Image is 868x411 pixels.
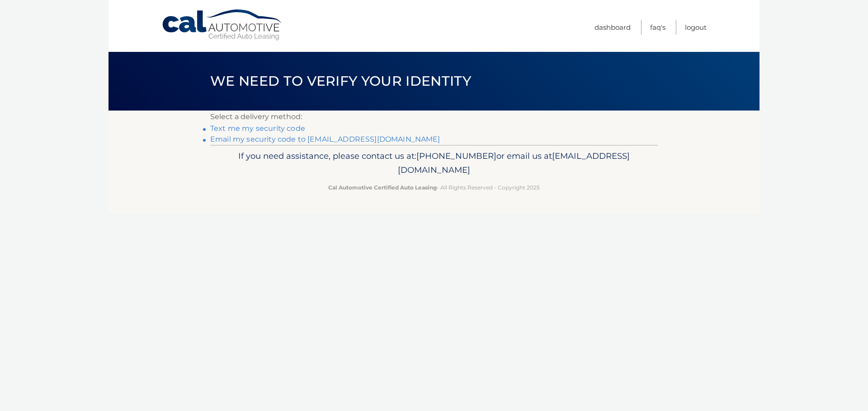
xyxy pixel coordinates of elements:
strong: Cal Automotive Certified Auto Leasing [328,184,437,191]
a: Email my security code to [EMAIL_ADDRESS][DOMAIN_NAME] [210,135,440,143]
a: Logout [685,20,707,35]
p: Select a delivery method: [210,111,658,123]
span: [PHONE_NUMBER] [416,151,496,161]
a: FAQ's [650,20,665,35]
p: - All Rights Reserved - Copyright 2025 [216,183,652,192]
a: Cal Automotive [161,9,283,41]
a: Text me my security code [210,124,305,133]
p: If you need assistance, please contact us at: or email us at [216,149,652,178]
span: We need to verify your identity [210,73,471,89]
a: Dashboard [594,20,631,35]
